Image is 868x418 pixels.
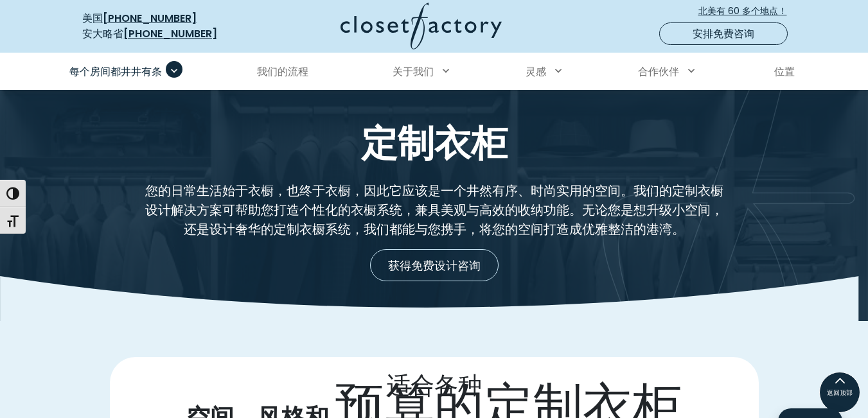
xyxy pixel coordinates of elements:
[257,64,308,79] font: 我们的流程
[103,11,197,26] a: [PHONE_NUMBER]
[387,369,482,402] font: 适合各种
[60,54,808,90] nav: 主菜单
[698,4,787,17] font: 北美有 60 多个地点！
[123,26,217,41] a: [PHONE_NUMBER]
[82,26,123,41] font: 安大略省
[774,64,795,79] font: 位置
[69,64,162,79] font: 每个房间都井井有条
[341,3,502,49] img: 壁橱工厂标志
[82,11,103,26] font: 美国
[370,249,499,281] a: 获得免费设计咨询
[393,64,434,79] font: 关于我们
[145,182,723,238] font: 您的日常生活始于衣橱，也终于衣橱，因此它应该是一个井然有序、时尚实用的空间。我们的定制衣橱设计解决方案可帮助您打造个性化的衣橱系统，兼具美观与高效的收纳功能。无论您是想升级小空间，还是设计奢华的...
[819,372,860,413] a: 返回顶部
[361,118,508,169] font: 定制衣柜
[638,64,679,79] font: 合作伙伴
[827,388,853,397] font: 返回顶部
[693,26,754,41] font: 安排免费咨询
[526,64,546,79] font: 灵感
[388,257,481,274] font: 获得免费设计咨询
[659,22,788,45] a: 安排免费咨询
